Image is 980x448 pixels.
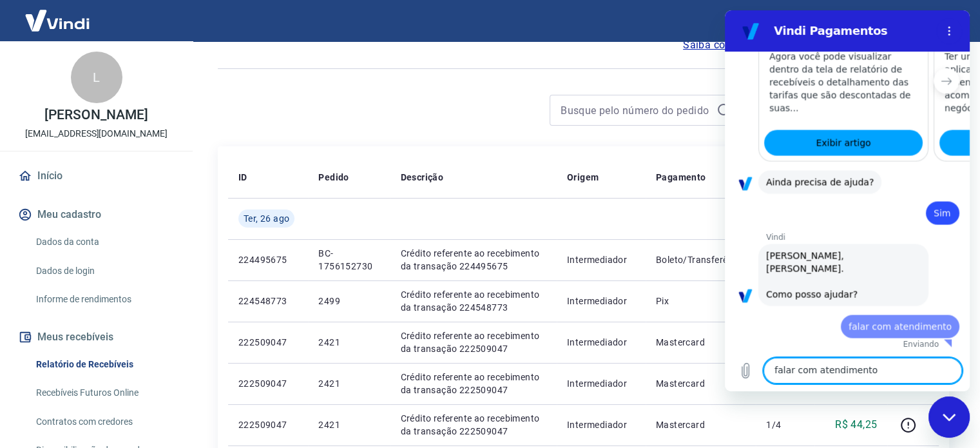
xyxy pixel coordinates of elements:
p: 2421 [318,336,380,349]
p: Crédito referente ao recebimento da transação 224548773 [400,288,546,314]
a: Informe de rendimentos [31,286,177,313]
p: Crédito referente ao recebimento da transação 222509047 [400,412,546,438]
p: 2421 [318,418,380,431]
p: Vindi [41,222,245,232]
span: Ter, 26 ago [244,212,289,225]
p: Enviando [178,329,214,339]
p: 222509047 [238,418,298,431]
button: Meus recebíveis [15,323,177,351]
button: Carregar arquivo [8,347,34,373]
p: Mastercard [656,418,745,431]
p: Intermediador [567,336,635,349]
p: 222509047 [238,336,298,349]
iframe: Janela de mensagens [725,10,970,391]
a: Recebíveis Futuros Online [31,380,177,406]
p: Crédito referente ao recebimento da transação 224495675 [400,247,546,273]
p: [EMAIL_ADDRESS][DOMAIN_NAME] [25,127,168,141]
input: Busque pelo número do pedido [561,101,711,120]
p: Pagamento [656,171,706,184]
p: Mastercard [656,336,745,349]
p: Crédito referente ao recebimento da transação 222509047 [400,329,546,355]
p: 224495675 [238,253,298,266]
p: Mastercard [656,377,745,390]
p: 2499 [318,295,380,307]
span: falar com atendimento [124,311,227,321]
p: R$ 44,25 [835,417,877,433]
p: Crédito referente ao recebimento da transação 222509047 [400,371,546,396]
a: Exibir artigo: 'Como visualizar as suas Taxas e Repasse na Vindi Pagamentos?' [215,119,373,145]
button: Sair [918,9,965,33]
p: ID [238,171,247,184]
a: Dados da conta [31,229,177,255]
a: Dados de login [31,258,177,284]
p: BC-1756152730 [318,247,380,273]
p: 1/4 [766,418,804,431]
p: [PERSON_NAME] [44,108,148,122]
p: Boleto/Transferência [656,253,745,266]
div: L [71,52,122,103]
p: Origem [567,171,599,184]
p: Descrição [400,171,443,184]
iframe: Botão para abrir a janela de mensagens, conversa em andamento [928,396,970,438]
p: Intermediador [567,377,635,390]
p: Intermediador [567,253,635,266]
span: [PERSON_NAME], [PERSON_NAME]. Como posso ajudar? [41,240,133,289]
a: Saiba como funciona a programação dos recebimentos [683,37,949,53]
p: 222509047 [238,377,298,390]
button: Meu cadastro [15,200,177,229]
p: Intermediador [567,418,635,431]
p: 2421 [318,377,380,390]
span: Sim [209,197,226,208]
p: Pix [656,295,745,307]
a: Contratos com credores [31,409,177,435]
p: Intermediador [567,295,635,307]
p: 224548773 [238,295,298,307]
a: Relatório de Recebíveis [31,351,177,378]
img: Vindi [15,1,99,40]
p: Pedido [318,171,349,184]
a: Início [15,162,177,190]
span: Ainda precisa de ajuda? [41,166,149,177]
